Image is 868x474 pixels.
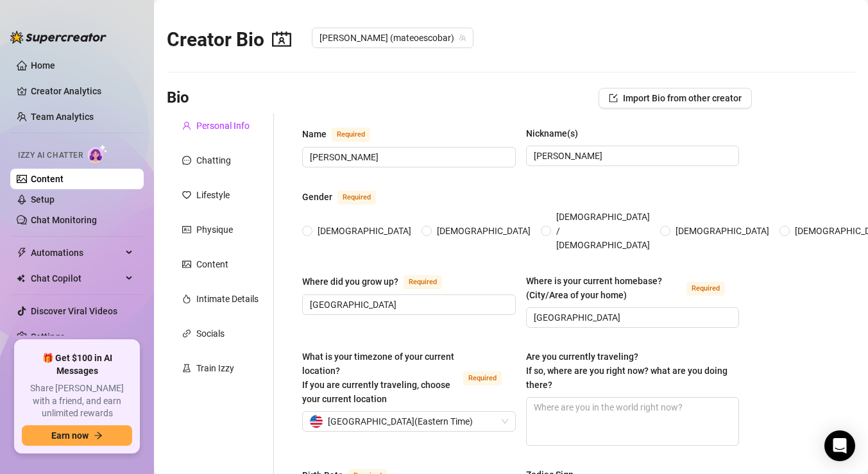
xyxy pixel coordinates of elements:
span: arrow-right [94,431,103,440]
a: Home [31,60,55,71]
div: Intimate Details [196,292,259,306]
a: Team Analytics [31,112,94,122]
a: Creator Analytics [31,81,133,101]
span: Chat Copilot [31,268,122,289]
label: Where did you grow up? [302,274,456,289]
label: Nickname(s) [526,126,587,140]
div: Where is your current homebase? (City/Area of your home) [526,274,682,302]
span: Required [686,282,725,296]
label: Name [302,126,384,142]
span: fire [182,294,191,303]
h3: Bio [167,88,189,108]
label: Where is your current homebase? (City/Area of your home) [526,274,740,302]
h2: Creator Bio [167,28,291,52]
span: import [609,94,618,103]
span: user [182,121,191,130]
div: Name [302,127,327,141]
span: idcard [182,225,191,234]
span: thunderbolt [17,248,27,258]
div: Personal Info [196,119,250,133]
input: Where did you grow up? [310,298,506,312]
span: picture [182,260,191,269]
a: Chat Monitoring [31,215,97,225]
button: Import Bio from other creator [599,88,752,108]
span: Import Bio from other creator [623,93,742,103]
span: [GEOGRAPHIC_DATA] ( Eastern Time ) [328,412,473,431]
label: Gender [302,189,390,205]
div: Chatting [196,153,231,167]
span: Required [404,275,442,289]
span: link [182,329,191,338]
div: Open Intercom Messenger [824,430,855,461]
span: Izzy AI Chatter [18,149,83,162]
span: Automations [31,242,122,263]
div: Nickname(s) [526,126,578,140]
span: [DEMOGRAPHIC_DATA] / [DEMOGRAPHIC_DATA] [551,210,655,252]
span: contacts [272,30,291,49]
input: Nickname(s) [534,149,729,163]
div: Content [196,257,228,271]
span: 🎁 Get $100 in AI Messages [22,352,132,377]
input: Name [310,150,506,164]
span: Required [332,128,370,142]
span: experiment [182,364,191,373]
div: Gender [302,190,332,204]
span: Mateo (mateoescobar) [319,28,466,47]
div: Where did you grow up? [302,275,398,289]
a: Setup [31,194,55,205]
span: What is your timezone of your current location? If you are currently traveling, choose your curre... [302,351,454,404]
img: Chat Copilot [17,274,25,283]
span: team [459,34,466,42]
span: Required [337,190,376,205]
div: Physique [196,223,233,237]
a: Content [31,174,64,184]
a: Discover Viral Videos [31,306,117,316]
span: [DEMOGRAPHIC_DATA] [312,224,416,238]
img: logo-BBDzfeDw.svg [10,31,106,44]
div: Socials [196,326,225,341]
span: Are you currently traveling? If so, where are you right now? what are you doing there? [526,351,728,390]
input: Where is your current homebase? (City/Area of your home) [534,310,729,325]
span: Required [463,371,502,385]
img: AI Chatter [88,144,108,163]
div: Lifestyle [196,188,230,202]
a: Settings [31,332,65,342]
span: Share [PERSON_NAME] with a friend, and earn unlimited rewards [22,382,132,420]
span: [DEMOGRAPHIC_DATA] [670,224,774,238]
img: us [310,415,323,428]
div: Train Izzy [196,361,234,375]
button: Earn nowarrow-right [22,425,132,446]
span: [DEMOGRAPHIC_DATA] [432,224,536,238]
span: Earn now [51,430,89,441]
span: heart [182,190,191,199]
span: message [182,156,191,165]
